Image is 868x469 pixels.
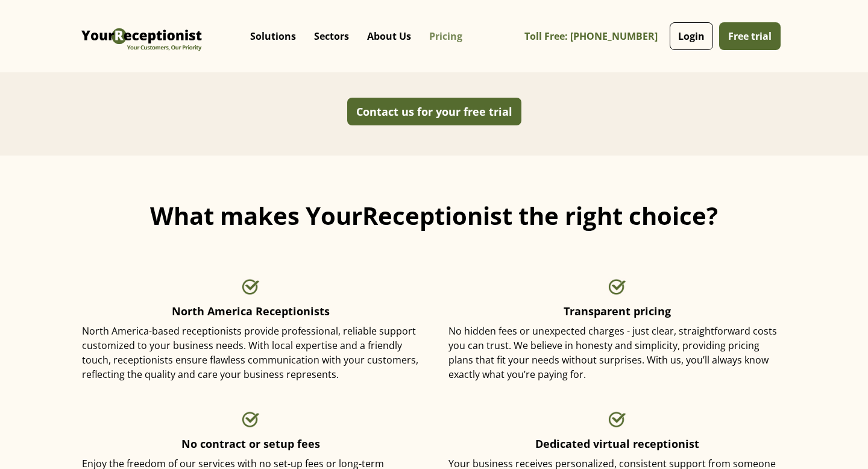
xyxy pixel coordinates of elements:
[358,12,420,60] div: About Us
[241,12,305,60] div: Solutions
[347,98,521,125] a: Contact us for your free trial
[250,30,296,42] p: Solutions
[524,23,667,50] a: Toll Free: [PHONE_NUMBER]
[172,304,330,319] h3: North America Receptionists
[608,411,626,429] img: Virtual Receptionist - Answering Service - Call and Live Chat Receptionist - Virtual Receptionist...
[420,18,471,54] a: Pricing
[242,411,260,429] img: Virtual Receptionist - Answering Service - Call and Live Chat Receptionist - Virtual Receptionist...
[78,9,205,63] img: Virtual Receptionist - Answering Service - Call and Live Chat Receptionist - Virtual Receptionist...
[82,324,420,382] div: North America-based receptionists provide professional, reliable support customized to your busin...
[242,278,260,296] img: Virtual Receptionist - Answering Service - Call and Live Chat Receptionist - Virtual Receptionist...
[448,324,786,382] div: No hidden fees or unexpected charges - just clear, straightforward costs you can trust. We believ...
[367,30,411,42] p: About Us
[608,278,626,296] img: Virtual Receptionist - Answering Service - Call and Live Chat Receptionist - Virtual Receptionist...
[314,30,349,42] p: Sectors
[661,339,868,469] iframe: Chat Widget
[670,22,713,50] a: Login
[719,22,781,50] a: Free trial
[564,304,671,319] h3: Transparent pricing
[78,9,205,63] a: home
[181,436,320,452] h3: No contract or setup fees
[305,12,358,60] div: Sectors
[535,436,699,452] h3: Dedicated virtual receptionist
[82,186,786,246] h3: What makes YourReceptionist the right choice?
